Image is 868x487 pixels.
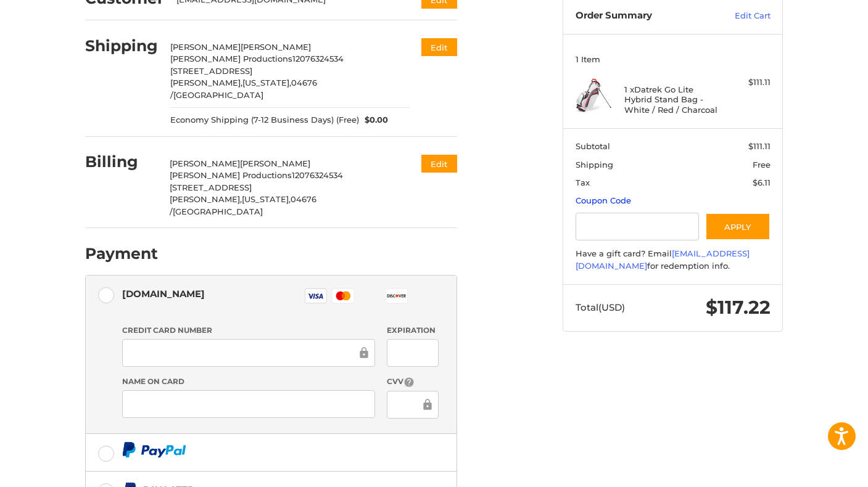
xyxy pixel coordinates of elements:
span: [PERSON_NAME] [240,158,310,168]
h2: Payment [85,244,158,263]
span: [US_STATE], [242,194,291,204]
div: $111.11 [722,76,771,89]
h4: 1 x Datrek Go Lite Hybrid Stand Bag - White / Red / Charcoal [624,84,719,115]
h3: Order Summary [576,10,708,22]
span: [PERSON_NAME] [170,158,240,168]
button: Apply [705,213,771,240]
input: Gift Certificate or Coupon Code [576,213,700,240]
span: Subtotal [576,141,610,151]
img: PayPal icon [122,442,186,457]
span: [GEOGRAPHIC_DATA] [173,90,263,100]
span: [PERSON_NAME] Productions [170,170,292,180]
button: Edit [421,38,457,56]
label: Expiration [387,325,438,336]
span: [PERSON_NAME] Productions [170,54,292,63]
a: Coupon Code [576,195,631,205]
a: Edit Cart [708,10,771,22]
span: [STREET_ADDRESS] [170,66,252,76]
span: 04676 / [170,78,317,100]
span: Total (USD) [576,301,625,313]
span: Shipping [576,160,613,170]
label: Credit Card Number [122,325,375,336]
span: $6.11 [753,178,771,187]
button: Edit [421,155,457,173]
a: [EMAIL_ADDRESS][DOMAIN_NAME] [576,248,750,271]
div: Have a gift card? Email for redemption info. [576,248,771,272]
h3: 1 Item [576,54,771,64]
span: [STREET_ADDRESS] [170,182,252,192]
span: [PERSON_NAME], [170,78,242,88]
div: [DOMAIN_NAME] [122,284,205,304]
span: Free [753,160,771,170]
span: [PERSON_NAME] [170,42,241,52]
span: 04676 / [170,194,316,216]
span: $117.22 [706,296,771,319]
span: [GEOGRAPHIC_DATA] [173,207,263,216]
span: [PERSON_NAME] [241,42,311,52]
span: Economy Shipping (7-12 Business Days) (Free) [170,114,359,126]
label: Name on Card [122,376,375,387]
span: 12076324534 [292,54,344,63]
span: $111.11 [748,141,771,151]
h2: Billing [85,152,157,171]
span: $0.00 [359,114,389,126]
label: CVV [387,376,438,388]
span: [US_STATE], [242,78,291,88]
h2: Shipping [85,36,158,55]
span: Tax [576,178,590,187]
span: [PERSON_NAME], [170,194,242,204]
span: 12076324534 [292,170,343,180]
